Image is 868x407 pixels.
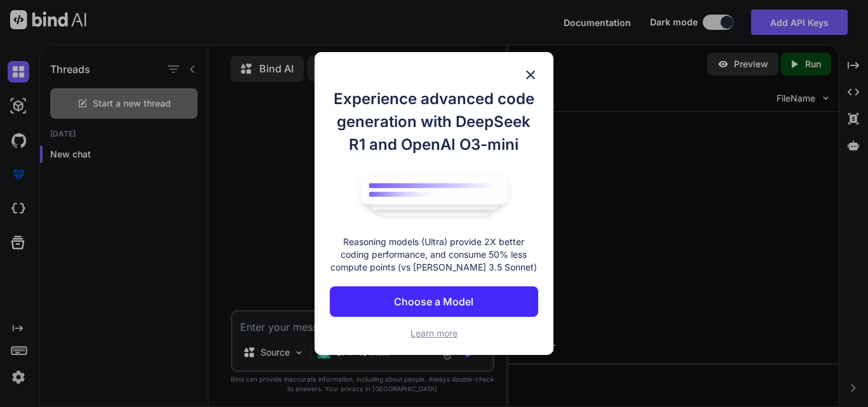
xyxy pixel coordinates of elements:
[330,286,538,317] button: Choose a Model
[330,88,538,156] h1: Experience advanced code generation with DeepSeek R1 and OpenAI O3-mini
[351,169,517,224] img: bind logo
[394,294,473,309] p: Choose a Model
[523,67,538,83] img: close
[330,236,538,274] p: Reasoning models (Ultra) provide 2X better coding performance, and consume 50% less compute point...
[410,328,458,338] span: Learn more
